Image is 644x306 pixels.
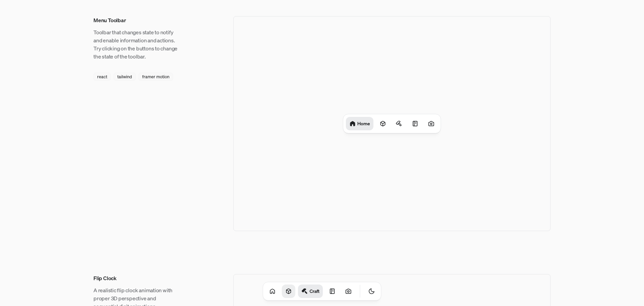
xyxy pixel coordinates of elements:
h1: Home [357,120,370,127]
p: Toolbar that changes state to notify and enable information and actions. Try clicking on the butt... [93,28,179,60]
div: tailwind [114,73,136,81]
button: Toggle Theme [365,285,378,298]
h3: Flip Clock [93,274,179,282]
h3: Menu Toolbar [93,16,179,24]
h1: Craft [310,288,320,294]
div: react [93,73,111,81]
div: framer motion [138,73,173,81]
a: Craft [298,285,323,298]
